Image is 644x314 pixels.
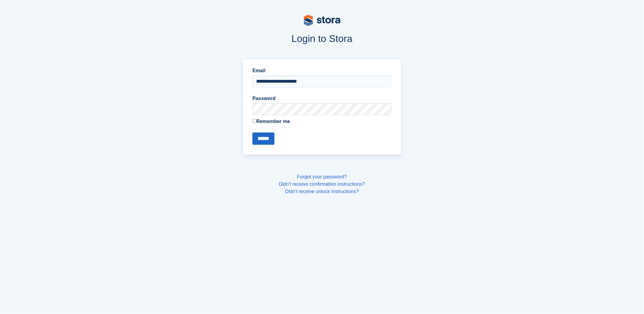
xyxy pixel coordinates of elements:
input: Remember me [252,119,256,123]
a: Didn't receive confirmation instructions? [279,181,365,187]
a: Didn't receive unlock instructions? [285,189,359,194]
a: Forgot your password? [297,174,347,179]
label: Password [252,95,392,102]
h1: Login to Stora [126,33,518,44]
label: Remember me [252,118,392,125]
img: stora-logo-53a41332b3708ae10de48c4981b4e9114cc0af31d8433b30ea865607fb682f29.svg [304,15,340,26]
label: Email [252,67,392,74]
